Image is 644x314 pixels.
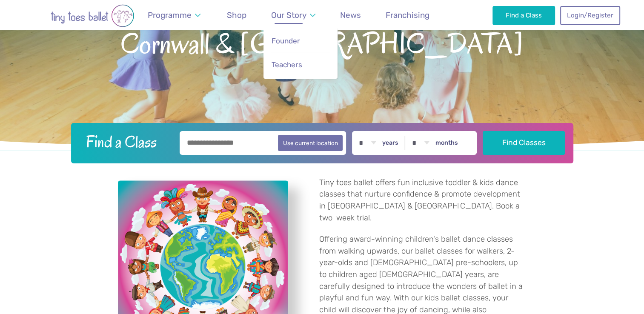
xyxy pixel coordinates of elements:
[278,135,343,151] button: Use current location
[492,6,555,25] a: Find a Class
[435,139,458,147] label: months
[267,5,319,25] a: Our Story
[272,37,300,45] span: Founder
[223,5,251,25] a: Shop
[15,25,629,60] span: Cornwall & [GEOGRAPHIC_DATA]
[272,60,302,69] span: Teachers
[148,10,192,20] span: Programme
[319,177,527,224] p: Tiny toes ballet offers fun inclusive toddler & kids dance classes that nurture confidence & prom...
[144,5,205,25] a: Programme
[271,32,330,50] a: Founder
[336,5,365,25] a: News
[340,10,361,20] span: News
[560,6,620,25] a: Login/Register
[382,139,398,147] label: years
[271,56,330,74] a: Teachers
[79,131,174,152] h2: Find a Class
[386,10,429,20] span: Franchising
[227,10,246,20] span: Shop
[483,131,565,155] button: Find Classes
[24,4,160,27] img: tiny toes ballet
[271,10,306,20] span: Our Story
[382,5,434,25] a: Franchising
